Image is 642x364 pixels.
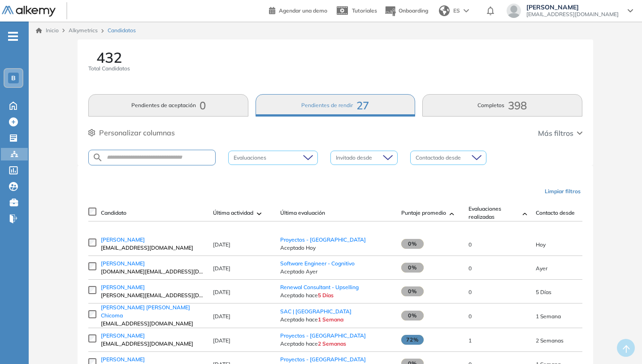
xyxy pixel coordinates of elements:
[318,292,334,299] span: 5 Días
[213,265,230,272] span: [DATE]
[352,7,377,14] span: Tutoriales
[69,27,98,34] span: Alkymetrics
[536,289,551,295] span: 05-Sep-2025
[464,9,469,13] img: arrow
[468,265,472,272] span: 0
[213,241,230,248] span: [DATE]
[280,308,351,315] a: SAC | [GEOGRAPHIC_DATA]
[401,239,424,249] span: 0%
[541,184,584,199] button: Limpiar filtros
[538,128,573,139] span: Más filtros
[536,209,575,217] span: Contacto desde
[401,335,424,345] span: 72%
[101,356,145,363] span: [PERSON_NAME]
[450,212,454,215] img: [missing "en.ARROW_ALT" translation]
[101,283,204,291] a: [PERSON_NAME]
[526,11,619,18] span: [EMAIL_ADDRESS][DOMAIN_NAME]
[280,332,366,339] a: Proyectos - [GEOGRAPHIC_DATA]
[101,268,204,276] span: [DOMAIN_NAME][EMAIL_ADDRESS][DOMAIN_NAME]
[280,236,366,243] a: Proyectos - [GEOGRAPHIC_DATA]
[401,263,424,273] span: 0%
[468,241,472,248] span: 0
[318,316,343,323] span: 1 Semana
[213,289,230,295] span: [DATE]
[101,332,145,339] span: [PERSON_NAME]
[257,212,261,215] img: [missing "en.ARROW_ALT" translation]
[11,74,16,82] span: B
[280,209,325,217] span: Última evaluación
[8,35,18,37] i: -
[318,340,346,347] span: 2 Semanas
[279,7,327,14] span: Agendar una demo
[101,303,204,320] a: [PERSON_NAME] [PERSON_NAME] Chicoma
[468,205,519,221] span: Evaluaciones realizadas
[280,291,392,299] span: Aceptado hace
[280,316,392,324] span: Aceptado hace
[401,311,424,321] span: 0%
[453,7,460,15] span: ES
[401,286,424,296] span: 0%
[384,1,428,21] button: Onboarding
[523,212,527,215] img: [missing "en.ARROW_ALT" translation]
[280,340,392,348] span: Aceptado hace
[213,313,230,320] span: [DATE]
[101,284,145,290] span: [PERSON_NAME]
[468,313,472,320] span: 0
[101,332,204,340] a: [PERSON_NAME]
[280,356,366,363] a: Proyectos - [GEOGRAPHIC_DATA]
[36,26,59,35] a: Inicio
[213,337,230,344] span: [DATE]
[536,241,546,248] span: 11-Sep-2025
[92,152,103,163] img: SEARCH_ALT
[401,209,446,217] span: Puntaje promedio
[101,236,204,244] a: [PERSON_NAME]
[280,268,392,276] span: Aceptado Ayer
[256,94,415,117] button: Pendientes de rendir27
[213,209,253,217] span: Última actividad
[2,6,56,17] img: Logo
[101,236,145,243] span: [PERSON_NAME]
[280,260,355,267] a: Software Engineer - Cognitivo
[101,244,204,252] span: [EMAIL_ADDRESS][DOMAIN_NAME]
[536,265,547,272] span: 10-Sep-2025
[468,289,472,295] span: 0
[101,320,204,328] span: [EMAIL_ADDRESS][DOMAIN_NAME]
[536,313,561,320] span: 04-Sep-2025
[88,65,130,73] span: Total Candidatos
[101,260,204,268] a: [PERSON_NAME]
[88,127,175,138] button: Personalizar columnas
[101,340,204,348] span: [EMAIL_ADDRESS][DOMAIN_NAME]
[439,5,450,16] img: world
[536,337,564,344] span: 28-Aug-2025
[422,94,582,117] button: Completos398
[101,291,204,299] span: [PERSON_NAME][EMAIL_ADDRESS][DOMAIN_NAME]
[280,244,392,252] span: Aceptado Hoy
[399,7,428,14] span: Onboarding
[269,4,327,15] a: Agendar una demo
[101,209,126,217] span: Candidato
[99,127,175,138] span: Personalizar columnas
[88,94,248,117] button: Pendientes de aceptación0
[468,337,472,344] span: 1
[101,304,190,319] span: [PERSON_NAME] [PERSON_NAME] Chicoma
[101,260,145,267] span: [PERSON_NAME]
[96,50,122,65] span: 432
[538,128,582,139] button: Más filtros
[526,4,619,11] span: [PERSON_NAME]
[280,284,359,290] a: Renewal Consultant - Upselling
[108,26,136,35] span: Candidatos
[101,355,204,364] a: [PERSON_NAME]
